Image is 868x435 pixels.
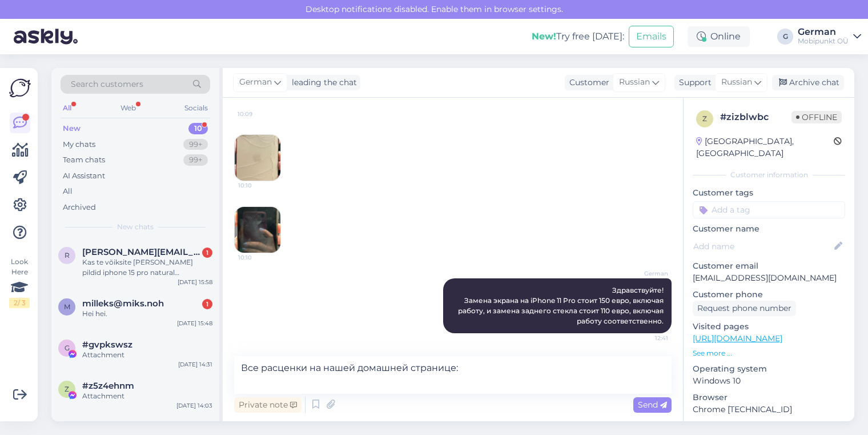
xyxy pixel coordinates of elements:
img: Askly Logo [9,77,31,99]
div: Socials [182,101,210,115]
div: Hei hei. [82,309,212,319]
div: [DATE] 14:31 [178,360,212,369]
div: Private note [234,397,302,413]
span: #gvpkswsz [82,340,132,350]
div: [DATE] 15:48 [177,319,212,328]
button: Emails [629,26,674,47]
p: Chrome [TECHNICAL_ID] [693,404,845,416]
div: Attachment [82,391,212,401]
div: Archive chat [772,75,844,90]
div: G [777,29,793,45]
div: Support [674,77,712,89]
span: 10:10 [238,253,281,262]
span: #z5z4ehnm [82,381,134,391]
div: Customer information [693,170,845,180]
span: z [65,385,69,393]
div: German [798,27,849,37]
div: Look Here [9,257,30,308]
div: # zizblwbc [720,110,791,124]
div: 2 / 3 [9,298,30,308]
span: 10:10 [238,181,281,190]
div: Mobipunkt OÜ [798,37,849,46]
div: 10 [188,123,208,134]
div: All [63,186,73,197]
div: Attachment [82,350,212,360]
div: Customer [565,77,609,89]
span: r [65,251,70,260]
textarea: Все расценки на нашей домашней странице: [234,356,672,394]
div: Request phone number [693,301,796,316]
span: Send [638,400,667,410]
div: Kas te võiksite [PERSON_NAME] pildid iphone 15 pro natural titaniumist grade A ja mitu % on selle... [82,257,212,278]
div: Team chats [63,154,105,166]
p: Visited pages [693,321,845,333]
div: All [61,101,74,115]
span: Offline [791,111,842,123]
div: Try free [DATE]: [532,30,624,43]
input: Add a tag [693,201,845,218]
div: [DATE] 15:58 [178,278,212,286]
p: Customer phone [693,289,845,301]
span: 12:41 [625,334,668,342]
div: New [63,123,81,134]
div: My chats [63,139,95,150]
div: Archived [63,202,96,213]
span: Russian [619,76,650,89]
span: Search customers [71,78,143,90]
div: 99+ [183,154,208,166]
div: AI Assistant [63,170,105,182]
span: German [625,269,668,278]
span: z [702,114,707,123]
p: Customer name [693,223,845,235]
p: Customer email [693,260,845,272]
span: milleks@miks.noh [82,298,164,309]
p: Operating system [693,363,845,375]
span: ralf.pukspuu@gmail.com [82,247,201,257]
span: New chats [117,222,154,232]
div: 1 [202,299,212,309]
p: Customer tags [693,187,845,199]
p: Windows 10 [693,375,845,387]
b: New! [532,31,556,42]
input: Add name [693,240,832,253]
span: 10:09 [238,110,280,118]
p: See more ... [693,348,845,358]
div: 1 [202,248,212,258]
a: [URL][DOMAIN_NAME] [693,333,782,344]
a: GermanMobipunkt OÜ [798,27,861,46]
span: g [65,344,70,352]
div: 99+ [183,139,208,150]
div: [DATE] 14:03 [176,401,212,410]
span: m [64,302,70,311]
span: Russian [721,76,752,89]
div: leading the chat [287,77,357,89]
div: Web [118,101,138,115]
p: Browser [693,392,845,404]
span: German [239,76,272,89]
img: Attachment [235,135,280,181]
div: [GEOGRAPHIC_DATA], [GEOGRAPHIC_DATA] [696,135,834,159]
p: [EMAIL_ADDRESS][DOMAIN_NAME] [693,272,845,284]
div: Online [688,26,750,47]
img: Attachment [235,207,280,253]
